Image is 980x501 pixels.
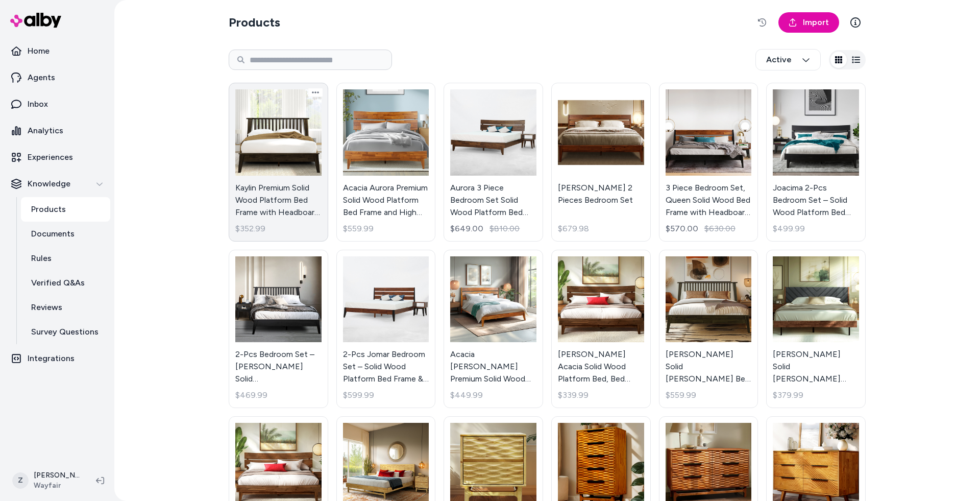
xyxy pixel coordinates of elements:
[336,250,436,409] a: 2-Pcs Jomar Bedroom Set – Solid Wood Platform Bed Frame & Matching Nightstand, Scandinavian Rusti...
[10,13,61,28] img: alby Logo
[34,470,80,481] p: [PERSON_NAME]
[4,92,110,116] a: Inbox
[31,203,66,216] p: Products
[4,65,110,90] a: Agents
[28,45,50,57] p: Home
[4,39,110,63] a: Home
[21,246,110,271] a: Rules
[755,49,821,70] button: Active
[21,197,110,222] a: Products
[21,222,110,246] a: Documents
[28,98,48,110] p: Inbox
[28,71,55,84] p: Agents
[551,83,651,242] a: Emery 2 Pieces Bedroom Set[PERSON_NAME] 2 Pieces Bedroom Set$679.98
[336,83,436,242] a: Acacia Aurora Premium Solid Wood Platform Bed Frame and High Headboard, King Bed Frame with Headb...
[803,16,829,29] span: Import
[28,352,75,365] p: Integrations
[551,250,651,409] a: Antione Acacia Solid Wood Platform Bed, Bed Frame with Headboard, Farmhouse Bed Frame Style[PERSO...
[4,145,110,170] a: Experiences
[21,271,110,295] a: Verified Q&As
[21,295,110,320] a: Reviews
[444,250,543,409] a: Acacia Christoper Premium Solid Wood Bed Frame, Bed Frame with Headboard Included, Mid century Mo...
[28,125,63,137] p: Analytics
[659,250,758,409] a: Kristoffer Solid Wood Bed Frame with Headboard[PERSON_NAME] Solid [PERSON_NAME] Bed Frame with He...
[31,326,99,338] p: Survey Questions
[28,151,73,163] p: Experiences
[12,472,29,489] span: Z
[766,83,866,242] a: Joacima 2-Pcs Bedroom Set – Solid Wood Platform Bed Frame & Matching Nightstand, Mid-Century Mode...
[229,250,328,409] a: 2-Pcs Bedroom Set – Jildardo Solid Wood Platform Bed Frame & Matching Nightstand, Scandinavian Ru...
[6,464,88,497] button: Z[PERSON_NAME]Wayfair
[659,83,758,242] a: 3 Piece Bedroom Set, Queen Solid Wood Bed Frame with Headboard and 2 Nightstand, 800lbs Capacity3...
[21,320,110,344] a: Survey Questions
[31,228,75,240] p: Documents
[4,346,110,371] a: Integrations
[31,277,85,289] p: Verified Q&As
[31,301,62,314] p: Reviews
[28,178,70,190] p: Knowledge
[778,12,839,33] a: Import
[229,14,280,31] h2: Products
[31,252,52,265] p: Rules
[229,83,328,242] a: Kaylin Premium Solid Wood Platform Bed Frame with Headboard – 800 lb Capacity, No Box Spring Need...
[4,118,110,143] a: Analytics
[766,250,866,409] a: Felisha Solid Wood King Upholstered Bed Frame with Fabric Headboard, Contemporary Modern Upholste...
[34,481,80,491] span: Wayfair
[444,83,543,242] a: Aurora 3 Piece Bedroom Set Solid Wood Platform Bed Frame with Headboard and NightstandAurora 3 Pi...
[4,172,110,196] button: Knowledge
